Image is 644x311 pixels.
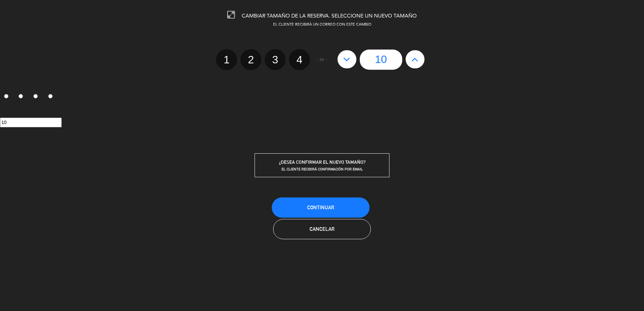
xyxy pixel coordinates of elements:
span: Cancelar [310,226,334,232]
span: CAMBIAR TAMAÑO DE LA RESERVA. SELECCIONE UN NUEVO TAMAÑO [242,13,417,19]
span: EL CLIENTE RECIBIRÁ CONFIRMACIÓN POR EMAIL [282,167,363,172]
span: Continuar [307,205,334,210]
span: EL CLIENTE RECIBIRÁ UN CORREO CON ESTE CAMBIO [273,23,371,27]
label: 3 [265,49,286,70]
input: 3 [33,94,38,98]
label: 1 [216,49,237,70]
span: ¿DESEA CONFIRMAR EL NUEVO TAMAÑO? [279,159,365,165]
input: 1 [4,94,8,98]
input: 4 [48,94,53,98]
label: 3 [30,91,45,103]
button: Cancelar [273,219,371,239]
label: 4 [289,49,310,70]
label: 2 [240,49,261,70]
button: Continuar [272,197,370,218]
input: 2 [19,94,23,98]
label: 4 [44,91,59,103]
span: - or - [317,56,327,63]
label: 2 [15,91,30,103]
